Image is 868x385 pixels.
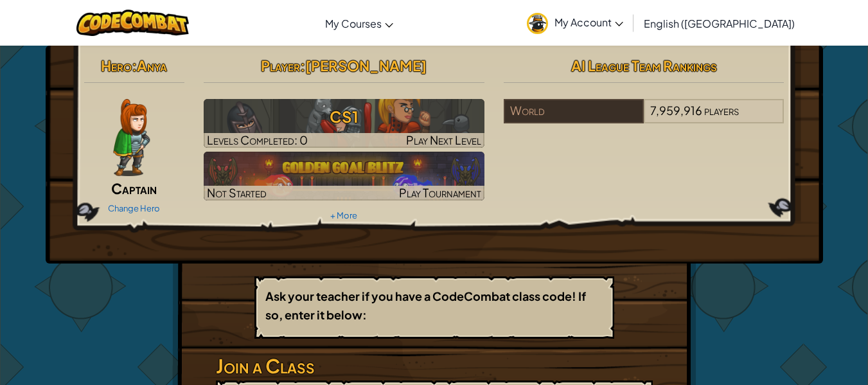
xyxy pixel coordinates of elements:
[132,57,137,75] span: :
[204,99,484,148] img: CS1
[261,57,300,75] span: Player
[650,103,702,118] span: 7,959,916
[637,6,801,40] a: English ([GEOGRAPHIC_DATA])
[204,152,484,201] a: Not StartedPlay Tournament
[504,99,644,123] div: World
[330,210,357,220] a: + More
[265,289,586,322] b: Ask your teacher if you have a CodeCombat class code! If so, enter it below:
[704,103,739,118] span: players
[216,352,653,381] h3: Join a Class
[101,57,132,75] span: Hero
[207,132,308,147] span: Levels Completed: 0
[406,132,481,147] span: Play Next Level
[644,17,795,30] span: English ([GEOGRAPHIC_DATA])
[527,13,548,34] img: avatar
[325,17,382,30] span: My Courses
[207,185,267,200] span: Not Started
[300,57,305,75] span: :
[204,152,484,201] img: Golden Goal
[305,57,427,75] span: [PERSON_NAME]
[111,179,157,197] span: Captain
[554,15,623,29] span: My Account
[204,102,484,131] h3: CS1
[399,185,481,200] span: Play Tournament
[113,99,150,176] img: captain-pose.png
[571,57,717,75] span: AI League Team Rankings
[204,99,484,148] a: Play Next Level
[520,3,630,43] a: My Account
[137,57,167,75] span: Anya
[504,111,784,126] a: World7,959,916players
[108,203,160,213] a: Change Hero
[319,6,400,40] a: My Courses
[76,10,189,36] img: CodeCombat logo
